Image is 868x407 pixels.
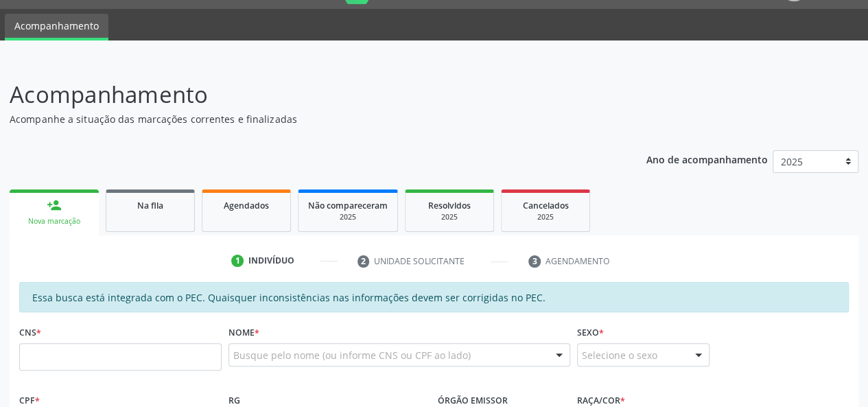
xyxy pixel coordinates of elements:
[582,348,657,362] span: Selecione o sexo
[47,198,62,213] div: person_add
[231,255,244,267] div: 1
[137,200,163,211] span: Na fila
[10,112,604,126] p: Acompanhe a situação das marcações correntes e finalizadas
[19,216,89,226] div: Nova marcação
[308,200,388,211] span: Não compareceram
[224,200,269,211] span: Agendados
[233,348,471,362] span: Busque pelo nome (ou informe CNS ou CPF ao lado)
[415,212,484,222] div: 2025
[511,212,580,222] div: 2025
[19,282,849,312] div: Essa busca está integrada com o PEC. Quaisquer inconsistências nas informações devem ser corrigid...
[5,14,108,40] a: Acompanhamento
[10,78,604,112] p: Acompanhamento
[523,200,569,211] span: Cancelados
[248,255,294,267] div: Indivíduo
[577,322,604,343] label: Sexo
[19,322,41,343] label: CNS
[308,212,388,222] div: 2025
[228,322,259,343] label: Nome
[646,150,768,167] p: Ano de acompanhamento
[428,200,471,211] span: Resolvidos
